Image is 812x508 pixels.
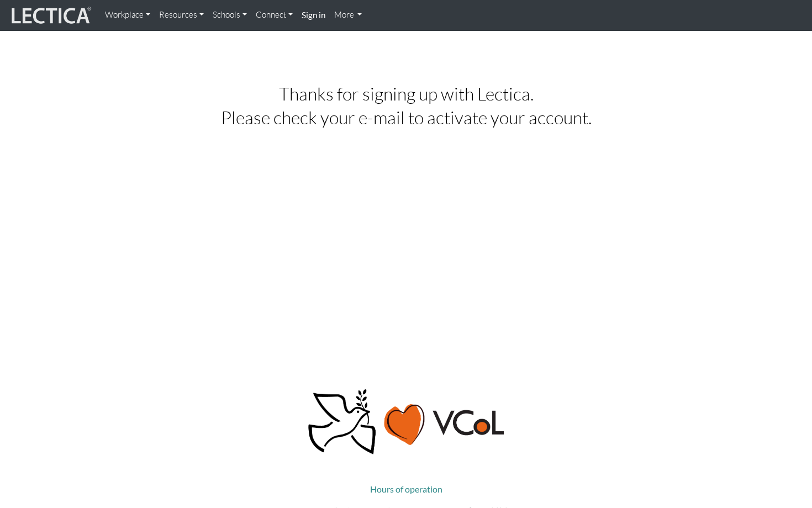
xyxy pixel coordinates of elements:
[208,4,251,26] a: Schools
[370,484,442,494] a: Hours of operation
[144,108,668,127] h2: Please check your e-mail to activate your account.
[9,5,92,26] img: lecticalive
[155,4,208,26] a: Resources
[297,4,330,27] a: Sign in
[305,388,507,456] img: Peace, love, VCoL
[101,4,155,26] a: Workplace
[330,4,367,26] a: More
[251,4,297,26] a: Connect
[302,10,325,20] strong: Sign in
[144,84,668,103] h2: Thanks for signing up with Lectica.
